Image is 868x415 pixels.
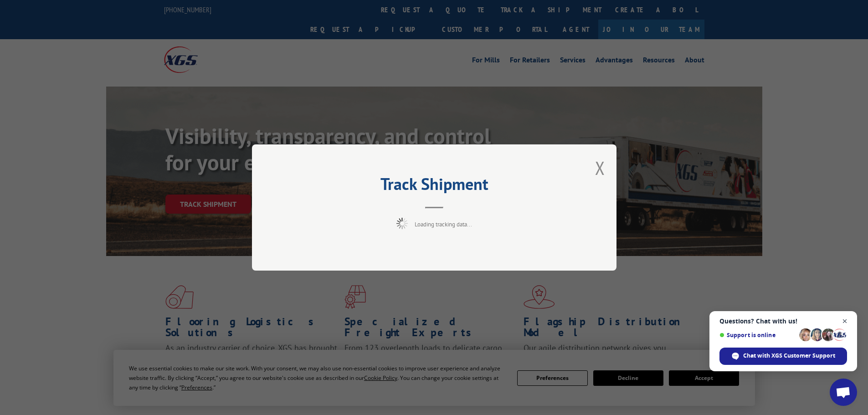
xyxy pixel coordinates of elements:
span: Loading tracking data... [415,220,472,228]
button: Close modal [595,156,605,180]
span: Support is online [719,332,796,338]
h2: Track Shipment [298,178,571,195]
span: Questions? Chat with us! [719,318,847,325]
span: Chat with XGS Customer Support [719,348,847,365]
a: Open chat [830,379,857,406]
span: Chat with XGS Customer Support [743,352,835,360]
img: xgs-loading [396,218,408,229]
